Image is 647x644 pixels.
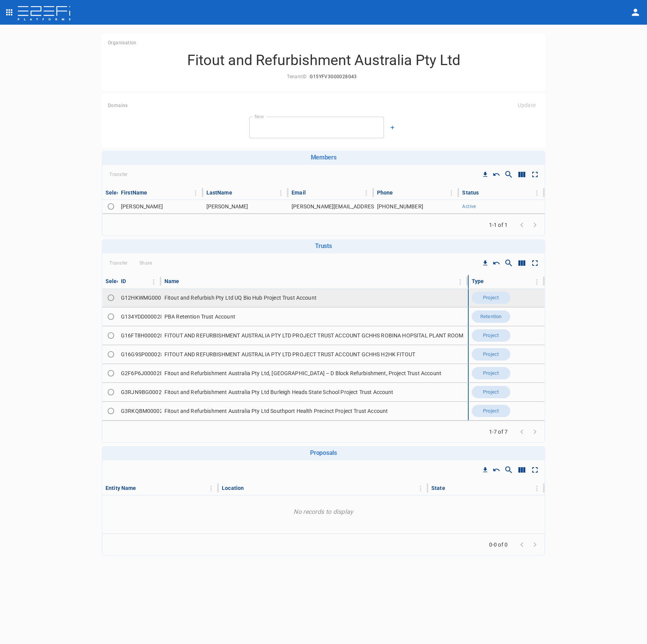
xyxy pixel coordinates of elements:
[531,187,543,199] button: Column Actions
[275,187,287,199] button: Column Actions
[528,463,541,476] button: Toggle full screen
[531,482,543,495] button: Column Actions
[187,52,460,69] h3: Fitout and Refurbishment Australia Pty Ltd
[528,540,541,548] span: Go to next page
[118,402,161,420] td: G3RKQBM000028G4A
[480,465,491,475] button: Download CSV
[203,200,289,213] td: [PERSON_NAME]
[106,483,136,493] div: Entity Name
[515,428,528,435] span: Go to previous page
[105,154,542,161] h6: Members
[528,257,541,270] button: Toggle full screen
[288,200,374,213] td: [PERSON_NAME][EMAIL_ADDRESS][PERSON_NAME][DOMAIN_NAME]
[478,370,503,377] span: Project
[106,349,116,360] span: Toggle select row
[118,326,161,345] td: G16FT8H000028G4A
[106,387,116,397] span: Toggle select row
[106,330,116,341] span: Toggle select row
[486,541,511,548] span: 0-0 of 0
[106,292,116,303] span: Toggle select row
[106,311,116,322] span: Toggle select row
[105,242,542,250] h6: Trusts
[108,103,128,108] span: Domains
[515,257,528,270] button: Show/Hide columns
[360,187,372,199] button: Column Actions
[502,257,515,270] button: Show/Hide search
[287,74,307,79] span: TenantID
[118,288,161,307] td: G12HKWMG00028G4A
[106,368,116,379] span: Toggle select row
[377,188,393,197] div: Phone
[478,351,503,358] span: Project
[255,113,264,120] label: New
[480,169,491,180] button: Download CSV
[106,188,122,197] div: Select
[528,428,541,435] span: Go to next page
[106,257,131,269] span: Transfer Organisation
[462,204,476,209] span: Active
[307,72,360,82] button: G15YFV3G00028G43
[105,449,542,456] h6: Proposals
[472,277,484,286] div: Type
[108,40,137,45] span: Organisation
[515,463,528,476] button: Show/Hide columns
[414,482,427,495] button: Column Actions
[133,257,158,269] span: Share
[528,221,541,228] span: Go to next page
[206,188,232,197] div: LastName
[189,187,202,199] button: Column Actions
[491,464,502,476] button: Reset Sorting
[476,313,506,320] span: Retention
[528,168,541,181] button: Toggle full screen
[515,168,528,181] button: Show/Hide columns
[102,495,545,533] p: No records to display
[478,332,503,339] span: Project
[106,201,116,212] span: Toggle select row
[486,221,511,229] span: 1-1 of 1
[106,406,116,416] span: Toggle select row
[478,408,503,415] span: Project
[121,277,127,286] div: ID
[486,428,511,436] span: 1-7 of 7
[478,389,503,396] span: Project
[161,307,469,326] td: PBA Retention Trust Account
[118,307,161,326] td: G134YDD000028G4A
[118,364,161,382] td: G2F6P6J000028G4A
[118,345,161,364] td: G16G9SP000028G4A
[374,200,459,213] td: [PHONE_NUMBER]
[502,168,515,181] button: Show/Hide search
[161,364,469,382] td: Fitout and Refurbishment Australia Pty Ltd, [GEOGRAPHIC_DATA] – D Block Refurbishment, Project Tr...
[454,276,466,288] button: Column Actions
[148,276,160,288] button: Column Actions
[118,383,161,401] td: G3RJN9BG00028G4A
[161,402,469,420] td: Fitout and Refurbishment Australia Pty Ltd Southport Health Precinct Project Trust Account
[161,345,469,364] td: FITOUT AND REFURBISHMENT AUSTRALIA PTY LTD PROJECT TRUST ACCOUNT GCHHS H2HK FITOUT
[205,482,217,495] button: Column Actions
[478,294,503,302] span: Project
[292,188,306,197] div: Email
[121,188,147,197] div: FirstName
[515,221,528,228] span: Go to previous page
[106,277,122,286] div: Select
[164,277,179,286] div: Name
[222,483,244,493] div: Location
[445,187,458,199] button: Column Actions
[515,540,528,548] span: Go to previous page
[161,288,469,307] td: Fitout and Refurbish Pty Ltd UQ Bio Hub Project Trust Account
[161,383,469,401] td: Fitout and Refurbishment Australia Pty Ltd Burleigh Heads State School Project Trust Account
[106,169,131,181] span: Transfer Organisation
[531,276,543,288] button: Column Actions
[161,326,469,345] td: FITOUT AND REFURBISHMENT AUSTRALIA PTY LTD PROJECT TRUST ACCOUNT GCHHS ROBINA HOPSITAL PLANT ROOM
[491,257,502,269] button: Reset Sorting
[491,169,502,180] button: Reset Sorting
[502,463,515,476] button: Show/Hide search
[118,200,203,213] td: [PERSON_NAME]
[462,188,479,197] div: Status
[431,483,445,493] div: State
[310,74,357,79] span: G15YFV3G00028G43
[480,258,491,268] button: Download CSV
